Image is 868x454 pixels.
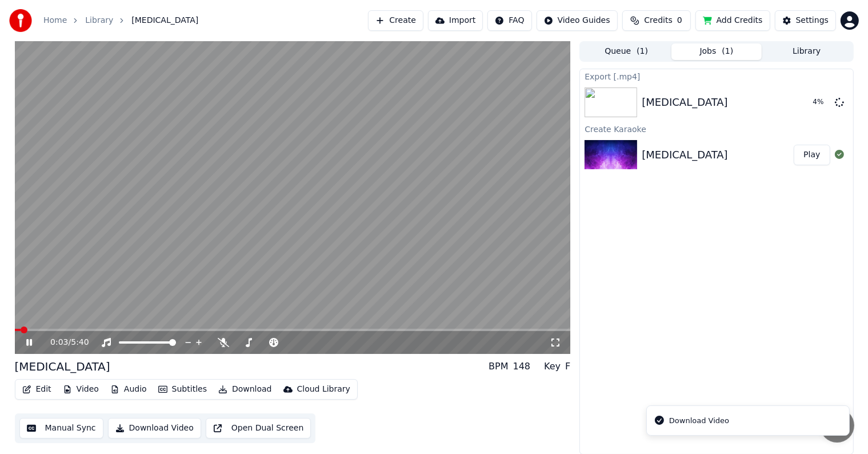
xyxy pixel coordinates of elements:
[108,418,201,439] button: Download Video
[669,415,729,427] div: Download Video
[794,145,830,165] button: Play
[489,360,508,373] div: BPM
[762,43,852,60] button: Library
[18,381,56,397] button: Edit
[368,10,423,31] button: Create
[544,360,561,373] div: Key
[722,46,733,57] span: ( 1 )
[43,15,198,26] nav: breadcrumb
[15,359,110,375] div: [MEDICAL_DATA]
[19,418,103,439] button: Manual Sync
[677,15,682,26] span: 0
[637,46,648,57] span: ( 1 )
[428,10,483,31] button: Import
[695,10,770,31] button: Add Credits
[206,418,311,439] button: Open Dual Screen
[50,337,68,348] span: 0:03
[85,15,113,26] a: Library
[513,360,531,373] div: 148
[50,337,78,348] div: /
[106,381,151,397] button: Audio
[580,69,853,83] div: Export [.mp4]
[775,10,836,31] button: Settings
[71,337,89,348] span: 5:40
[154,381,211,397] button: Subtitles
[487,10,531,31] button: FAQ
[297,384,350,395] div: Cloud Library
[565,360,570,373] div: F
[813,98,830,107] div: 4 %
[537,10,618,31] button: Video Guides
[642,94,727,110] div: [MEDICAL_DATA]
[671,43,762,60] button: Jobs
[43,15,67,26] a: Home
[580,122,853,136] div: Create Karaoke
[644,15,672,26] span: Credits
[214,381,277,397] button: Download
[642,147,727,163] div: [MEDICAL_DATA]
[58,381,103,397] button: Video
[131,15,198,26] span: [MEDICAL_DATA]
[581,43,671,60] button: Queue
[622,10,691,31] button: Credits0
[796,15,829,26] div: Settings
[9,9,32,32] img: youka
